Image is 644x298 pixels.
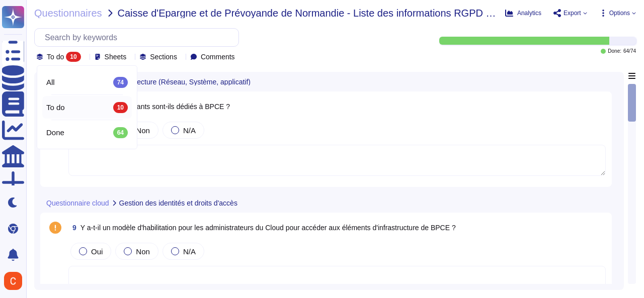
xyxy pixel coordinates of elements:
[47,53,64,60] span: To do
[201,53,235,60] span: Comments
[46,200,109,207] span: Questionnaire cloud
[66,52,80,62] div: 10
[46,127,128,138] div: Done
[119,200,237,207] span: Gestion des identités et droits d'accès
[2,270,29,292] button: user
[505,9,541,17] button: Analytics
[113,102,128,113] div: 10
[150,53,177,60] span: Sections
[119,78,251,85] span: Architecture (Réseau, Système, applicatif)
[40,29,238,46] input: Search by keywords
[183,126,196,135] span: N/A
[46,102,128,113] div: To do
[608,49,621,54] span: Done:
[136,247,150,256] span: Non
[42,71,132,93] div: All
[46,103,65,112] span: To do
[46,77,128,88] div: All
[91,247,103,256] span: Oui
[563,10,581,16] span: Export
[136,126,150,135] span: Non
[42,96,132,119] div: To do
[609,10,630,16] span: Options
[80,224,456,232] span: Y a-t-il un modèle d'habilitation pour les administrateurs du Cloud pour accéder aux éléments d'i...
[105,53,127,60] span: Sheets
[183,247,196,256] span: N/A
[68,224,76,231] span: 9
[46,78,55,87] span: All
[517,10,541,16] span: Analytics
[118,8,497,18] span: Caisse d'Epargne et de Prévoyande de Normandie - Liste des informations RGPD - SWILE
[113,77,128,88] div: 74
[34,8,102,18] span: Questionnaires
[4,272,22,290] img: user
[113,127,128,138] div: 64
[46,128,64,137] span: Done
[42,121,132,144] div: Done
[80,103,230,111] span: Les éléments suivants sont-ils dédiés à BPCE ?
[623,49,636,54] span: 64 / 74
